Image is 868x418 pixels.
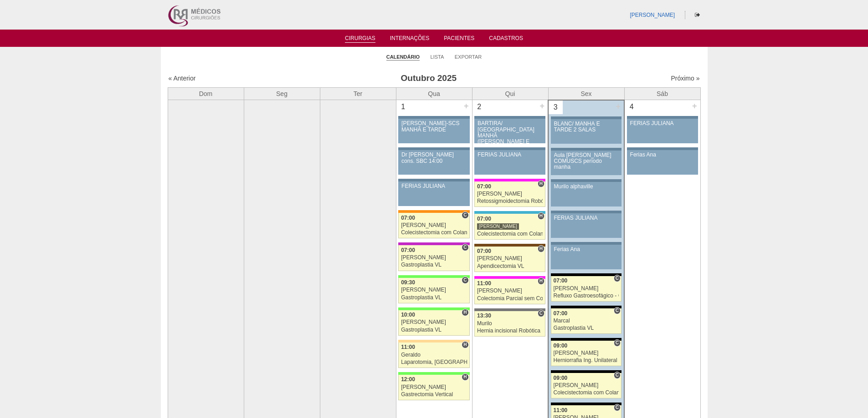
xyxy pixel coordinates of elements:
[630,121,695,126] div: FERIAS JULIANA
[551,179,621,182] div: Key: Aviso
[614,339,621,347] span: Consultório
[401,392,467,398] div: Gastrectomia Vertical
[554,390,619,396] div: Colecistectomia com Colangiografia VL
[398,116,469,119] div: Key: Aviso
[474,181,545,207] a: H 07:00 [PERSON_NAME] Retossigmoidectomia Robótica
[401,287,467,293] div: [PERSON_NAME]
[551,306,621,308] div: Key: Blanc
[554,215,619,221] div: FERIAS JULIANA
[386,54,420,60] a: Calendário
[554,383,619,388] div: [PERSON_NAME]
[462,341,468,348] span: Hospital
[455,54,482,60] a: Exportar
[554,152,619,171] div: Aula [PERSON_NAME] COMUSCS período manha
[474,116,545,119] div: Key: Aviso
[538,310,544,317] span: Consultório
[296,72,561,85] h3: Outubro 2025
[691,100,699,112] div: +
[345,35,375,43] a: Cirurgias
[630,152,695,158] div: Ferias Ana
[551,308,621,334] a: C 07:00 Marcal Gastroplastia VL
[474,308,545,311] div: Key: Santa Catarina
[554,358,619,363] div: Herniorrafia Ing. Unilateral VL
[462,244,468,251] span: Consultório
[444,35,474,44] a: Pacientes
[401,327,467,333] div: Gastroplastia VL
[398,340,469,342] div: Key: Bartira
[168,87,244,100] th: Dom
[477,231,543,237] div: Colecistectomia com Colangiografia VL
[477,183,491,190] span: 07:00
[472,87,548,100] th: Qui
[462,100,470,112] div: +
[462,373,468,381] span: Hospital
[169,75,196,82] a: « Anterior
[548,87,624,100] th: Sex
[477,321,543,327] div: Murilo
[551,276,621,302] a: C 07:00 [PERSON_NAME] Refluxo Gastroesofágico - Cirurgia VL
[614,275,621,282] span: Consultório
[554,293,619,299] div: Refluxo Gastroesofágico - Cirurgia VL
[396,87,472,100] th: Qua
[462,309,468,316] span: Hospital
[551,151,621,175] a: Aula [PERSON_NAME] COMUSCS período manha
[477,328,543,334] div: Hernia incisional Robótica
[398,179,469,181] div: Key: Aviso
[477,216,491,222] span: 07:00
[554,318,619,324] div: Marcal
[474,150,545,175] a: FERIAS JULIANA
[477,256,543,262] div: [PERSON_NAME]
[398,150,469,175] a: Dr [PERSON_NAME] cons. SBC 14:00
[627,147,698,150] div: Key: Aviso
[551,242,621,245] div: Key: Aviso
[401,262,467,268] div: Gastroplastia VL
[401,152,467,164] div: Dr [PERSON_NAME] cons. SBC 14:00
[551,182,621,206] a: Murilo alphaville
[614,372,621,379] span: Consultório
[473,100,487,114] div: 2
[398,310,469,336] a: H 10:00 [PERSON_NAME] Gastroplastia VL
[398,307,469,310] div: Key: Brasil
[477,191,543,197] div: [PERSON_NAME]
[630,12,675,18] a: [PERSON_NAME]
[398,375,469,400] a: H 12:00 [PERSON_NAME] Gastrectomia Vertical
[474,311,545,337] a: C 13:30 Murilo Hernia incisional Robótica
[396,100,411,114] div: 1
[695,12,700,18] i: Sair
[401,279,415,286] span: 09:30
[554,286,619,292] div: [PERSON_NAME]
[551,370,621,373] div: Key: Blanc
[477,248,491,254] span: 07:00
[551,341,621,366] a: C 09:00 [PERSON_NAME] Herniorrafia Ing. Unilateral VL
[551,119,621,144] a: BLANC/ MANHÃ E TARDE 2 SALAS
[401,352,467,358] div: Geraldo
[554,375,568,381] span: 09:00
[398,245,469,271] a: C 07:00 [PERSON_NAME] Gastroplastia VL
[549,101,563,114] div: 3
[320,87,396,100] th: Ter
[538,277,544,285] span: Hospital
[474,279,545,304] a: H 11:00 [PERSON_NAME] Colectomia Parcial sem Colostomia VL
[625,100,639,114] div: 4
[390,35,430,44] a: Internações
[554,277,568,284] span: 07:00
[551,273,621,276] div: Key: Blanc
[614,404,621,411] span: Consultório
[401,359,467,365] div: Laparotomia, [GEOGRAPHIC_DATA], Drenagem, Bridas VL
[462,212,468,219] span: Consultório
[477,198,543,204] div: Retossigmoidectomia Robótica
[401,255,467,261] div: [PERSON_NAME]
[554,247,619,252] div: Ferias Ana
[554,325,619,331] div: Gastroplastia VL
[244,87,320,100] th: Seg
[474,244,545,247] div: Key: Santa Joana
[551,213,621,238] a: FERIAS JULIANA
[551,211,621,213] div: Key: Aviso
[462,277,468,284] span: Consultório
[538,212,544,220] span: Hospital
[474,214,545,239] a: H 07:00 [PERSON_NAME] Colecistectomia com Colangiografia VL
[538,245,544,252] span: Hospital
[478,121,542,156] div: BARTIRA/ [GEOGRAPHIC_DATA] MANHÃ ([PERSON_NAME] E ANA)/ SANTA JOANA -TARDE
[398,119,469,143] a: [PERSON_NAME]-SCS MANHÃ E TARDE
[401,319,467,325] div: [PERSON_NAME]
